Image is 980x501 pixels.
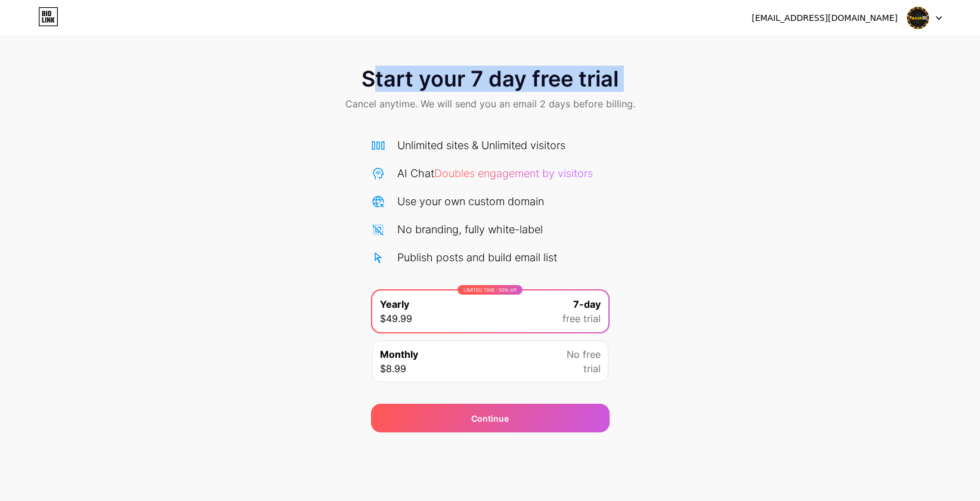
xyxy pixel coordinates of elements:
[573,297,601,311] span: 7-day
[583,361,601,376] span: trial
[567,347,601,361] span: No free
[397,221,543,237] div: No branding, fully white-label
[345,97,635,111] span: Cancel anytime. We will send you an email 2 days before billing.
[397,249,557,265] div: Publish posts and build email list
[457,285,523,295] div: LIMITED TIME : 50% off
[380,311,412,326] span: $49.99
[434,167,593,180] span: Doubles engagement by visitors
[907,7,929,29] img: bajai89
[380,361,406,376] span: $8.99
[397,137,565,153] div: Unlimited sites & Unlimited visitors
[380,347,418,361] span: Monthly
[471,412,509,425] div: Continue
[562,311,601,326] span: free trial
[752,12,898,24] div: [EMAIL_ADDRESS][DOMAIN_NAME]
[397,193,544,209] div: Use your own custom domain
[361,67,619,91] span: Start your 7 day free trial
[397,165,593,181] div: AI Chat
[380,297,409,311] span: Yearly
